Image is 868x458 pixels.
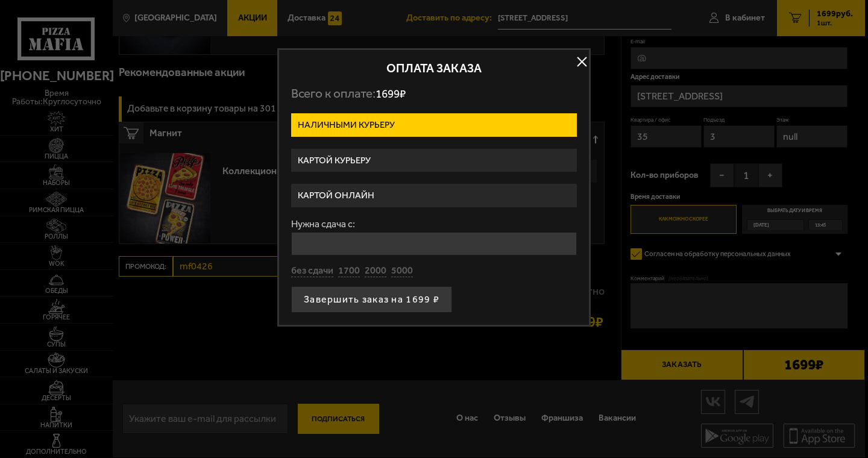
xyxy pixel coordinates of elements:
[291,62,577,74] h2: Оплата заказа
[338,265,360,278] button: 1700
[291,113,577,137] label: Наличными курьеру
[291,219,577,229] label: Нужна сдача с:
[291,184,577,207] label: Картой онлайн
[291,265,333,278] button: без сдачи
[291,286,452,313] button: Завершить заказ на 1699 ₽
[291,86,577,101] p: Всего к оплате:
[391,265,413,278] button: 5000
[291,149,577,172] label: Картой курьеру
[365,265,386,278] button: 2000
[376,87,406,101] span: 1699 ₽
